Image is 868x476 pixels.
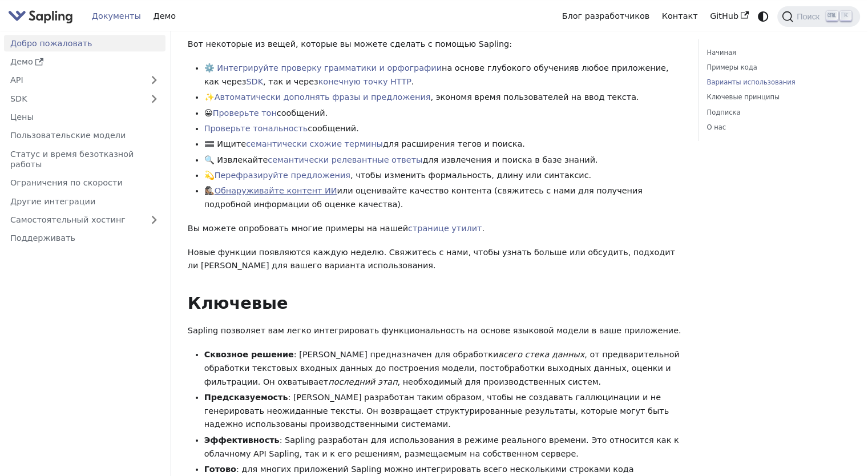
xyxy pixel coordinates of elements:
[706,63,757,71] font: Примеры кода
[350,171,591,180] font: , чтобы изменить формальность, длину или синтаксис.
[328,377,397,386] font: последний этап
[204,393,288,402] font: Предсказуемость
[204,108,213,118] font: 😀
[4,146,165,172] a: Статус и время безотказной работы
[797,12,819,21] font: Поиск
[10,215,126,224] font: Самостоятельный хостинг
[10,197,95,206] font: Другие интеграции
[4,175,165,191] a: Ограничения по скорости
[246,77,263,86] a: SDK
[204,435,679,458] font: : Sapling разработан для использования в режиме реального времени. Это относится как к облачному ...
[706,92,847,103] a: Ключевые принципы
[4,212,165,228] a: Самостоятельный хостинг
[4,54,165,70] a: Демо
[4,193,165,209] a: Другие интеграции
[662,11,698,21] font: Контакт
[213,108,277,118] font: Проверьте тон
[422,155,597,164] font: для извлечения и поиска в базе знаний.
[562,11,649,21] font: Блог разработчиков
[8,8,77,25] a: Сапленок.ai
[556,7,656,25] a: Блог разработчиков
[204,124,308,133] a: Проверьте тональность
[204,186,215,195] font: 🕵🏽‍♀️
[4,35,165,51] a: Добро пожаловать
[204,350,294,359] font: Сквозное решение
[246,139,383,148] a: семантически схожие термины
[397,377,601,386] font: , необходимый для производственных систем.
[777,6,860,27] button: Поиск (Ctrl+K)
[408,224,482,233] a: странице утилит
[706,78,795,86] font: Варианты использования
[318,77,411,86] a: конечную точку HTTP
[498,350,584,359] font: всего стека данных
[706,62,847,73] a: Примеры кода
[204,139,246,148] font: 🟰 Ищите
[153,11,176,21] font: Демо
[10,112,34,122] font: Цены
[4,72,143,88] a: API
[188,224,408,233] font: Вы можете опробовать многие примеры на нашей
[10,39,92,48] font: Добро пожаловать
[188,293,288,313] font: Ключевые
[215,171,350,180] a: Перефразируйте предложения
[706,49,736,57] font: Начиная
[383,139,525,148] font: для расширения тегов и поиска.
[204,186,643,209] font: или оценивайте качество контента (свяжитесь с нами для получения подробной информации об оценке к...
[215,186,337,195] a: Обнаруживайте контент ИИ
[482,224,485,233] font: .
[204,171,215,180] font: 💫
[92,11,141,21] font: Документы
[754,8,771,25] button: Переключение между темным и светлым режимами (в настоящее время системный режим)
[204,465,236,474] font: Готово
[308,124,359,133] font: сообщений.
[204,63,669,86] font: в любое приложение, как через
[204,350,680,386] font: , от предварительной обработки текстовых входных данных до построения модели, постобработки выход...
[706,123,726,131] font: О нас
[294,350,498,359] font: : [PERSON_NAME] предназначен для обработки
[411,77,414,86] font: .
[10,57,33,66] font: Демо
[430,92,639,102] font: , экономя время пользователей на ввод текста.
[188,326,681,335] font: Sapling позволяет вам легко интегрировать функциональность на основе языковой модели в ваше прило...
[706,93,780,101] font: Ключевые принципы
[10,131,126,140] font: Пользовательские модели
[8,8,73,25] img: Сапленок.ai
[204,63,442,72] a: ⚙️ Интегрируйте проверку грамматики и орфографии
[204,393,669,429] font: : [PERSON_NAME] разработан таким образом, чтобы не создавать галлюцинации и не генерировать неожи...
[215,92,431,102] a: Автоматически дополнять фразы и предложения
[4,127,165,144] a: Пользовательские модели
[10,233,75,243] font: Поддерживать
[4,230,165,247] a: Поддерживать
[840,11,851,21] kbd: K
[188,248,675,271] font: Новые функции появляются каждую неделю. Свяжитесь с нами, чтобы узнать больше или обсудить, подхо...
[10,94,27,103] font: SDK
[706,108,740,116] font: Подписка
[706,47,847,58] a: Начиная
[143,72,165,88] button: Развернуть категорию боковой панели «API»
[204,92,215,102] font: ✨
[143,90,165,107] button: Развернуть категорию боковой панели «SDK»
[204,435,280,445] font: Эффективность
[442,63,574,72] font: на основе глубокого обучения
[4,90,143,107] a: SDK
[263,77,318,86] font: , так и через
[147,7,182,25] a: Демо
[710,11,738,21] font: GitHub
[656,7,704,25] a: Контакт
[706,107,847,118] a: Подписка
[4,109,165,126] a: Цены
[86,7,147,25] a: Документы
[268,155,422,164] a: семантически релевантные ответы
[204,155,268,164] font: 🔍 Извлекайте
[10,150,134,169] font: Статус и время безотказной работы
